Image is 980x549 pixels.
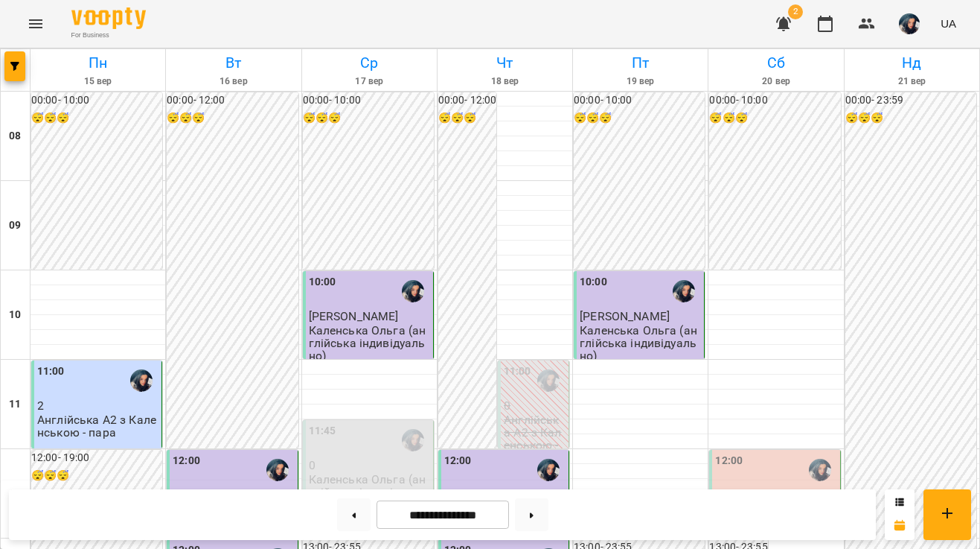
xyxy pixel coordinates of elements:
[402,429,424,451] img: Каленська Ольга Анатоліївна (а)
[309,459,430,472] p: 0
[788,4,803,19] span: 2
[711,74,841,89] h6: 20 вер
[845,92,976,109] h6: 00:00 - 23:59
[935,10,962,37] button: UA
[266,459,289,481] img: Каленська Ольга Анатоліївна (а)
[580,324,701,363] p: Каленська Ольга (англійська індивідуально)
[309,423,336,439] label: 11:45
[537,369,560,392] img: Каленська Ольга Анатоліївна (а)
[574,92,705,109] h6: 00:00 - 10:00
[444,453,472,469] label: 12:00
[309,309,399,323] span: [PERSON_NAME]
[438,110,496,127] h6: 😴😴😴
[167,110,298,127] h6: 😴😴😴
[309,274,336,291] label: 10:00
[309,324,430,363] p: Каленська Ольга (англійська індивідуально)
[9,307,21,323] h6: 10
[173,453,200,469] label: 12:00
[31,92,162,109] h6: 00:00 - 10:00
[303,110,434,127] h6: 😴😴😴
[709,110,840,127] h6: 😴😴😴
[899,13,920,34] img: a25f17a1166e7f267f2f46aa20c26a21.jpg
[504,399,566,412] p: 0
[303,92,434,109] h6: 00:00 - 10:00
[71,7,146,29] img: Voopty Logo
[168,51,298,74] h6: Вт
[71,31,146,40] span: For Business
[809,459,831,481] img: Каленська Ольга Анатоліївна (а)
[37,413,158,439] p: Англійська А2 з Каленською - пара
[845,110,976,127] h6: 😴😴😴
[504,364,531,380] label: 11:00
[304,74,435,89] h6: 17 вер
[402,280,424,302] img: Каленська Ольга Анатоліївна (а)
[9,218,21,234] h6: 09
[580,309,670,323] span: [PERSON_NAME]
[130,369,153,392] img: Каленська Ольга Анатоліївна (а)
[440,51,570,74] h6: Чт
[37,399,158,412] p: 2
[711,51,841,74] h6: Сб
[847,51,977,74] h6: Нд
[18,6,54,42] button: Menu
[9,128,21,145] h6: 08
[31,110,162,127] h6: 😴😴😴
[941,16,956,31] span: UA
[304,51,435,74] h6: Ср
[167,92,298,109] h6: 00:00 - 12:00
[847,74,977,89] h6: 21 вер
[168,74,298,89] h6: 16 вер
[673,280,695,302] img: Каленська Ольга Анатоліївна (а)
[309,473,430,512] p: Каленська Ольга (англійська індивідуально)
[580,274,607,291] label: 10:00
[504,413,566,465] p: Англійська А2 з Каленською - пара
[715,453,743,469] label: 12:00
[574,110,705,127] h6: 😴😴😴
[438,92,496,109] h6: 00:00 - 12:00
[9,396,21,413] h6: 11
[575,74,705,89] h6: 19 вер
[33,51,163,74] h6: Пн
[33,74,163,89] h6: 15 вер
[31,450,162,466] h6: 12:00 - 19:00
[37,364,65,380] label: 11:00
[537,459,560,481] img: Каленська Ольга Анатоліївна (а)
[440,74,570,89] h6: 18 вер
[31,468,162,484] h6: 😴😴😴
[709,92,840,109] h6: 00:00 - 10:00
[575,51,705,74] h6: Пт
